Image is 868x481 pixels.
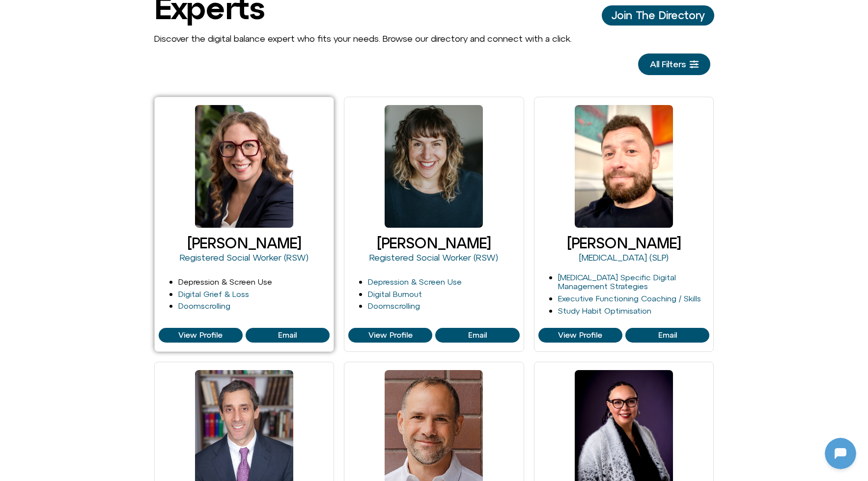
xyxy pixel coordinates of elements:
[28,112,175,171] p: Makes sense — you want clarity. When do you reach for your phone most [DATE]? Choose one: 1) Morn...
[538,328,622,343] a: View Profile of Craig Selinger
[2,161,16,175] img: N5FCcHC.png
[28,187,175,235] p: Looks like you stepped away—no worries. Message me when you're ready. What feels like a good next...
[29,6,151,19] h2: [DOMAIN_NAME]
[825,438,856,469] iframe: Botpress
[9,5,25,21] img: N5FCcHC.png
[348,328,432,343] a: View Profile of Cleo Haber
[368,277,462,286] a: Depression & Screen Use
[625,328,709,343] a: View Profile of Craig Selinger
[180,280,186,292] p: hi
[17,316,152,326] textarea: Message Input
[2,85,16,99] img: N5FCcHC.png
[178,331,223,340] span: View Profile
[658,331,677,340] span: Email
[154,33,572,44] span: Discover the digital balance expert who fits your needs. Browse our directory and connect with a ...
[558,331,602,340] span: View Profile
[602,5,714,25] a: Join The Director
[650,59,686,69] span: All Filters
[369,252,498,263] a: Registered Social Worker (RSW)
[85,255,112,267] p: [DATE]
[180,252,308,263] a: Registered Social Worker (RSW)
[468,331,487,340] span: Email
[278,331,297,340] span: Email
[246,328,330,343] a: View Profile of Blair Wexler-Singer
[85,24,112,35] p: [DATE]
[168,313,184,329] svg: Voice Input Button
[178,301,230,310] a: Doomscrolling
[368,331,413,340] span: View Profile
[567,235,681,251] a: [PERSON_NAME]
[558,306,651,315] a: Study Habit Optimisation
[2,225,16,239] img: N5FCcHC.png
[28,48,175,95] p: Good to see you. Phone focus time. Which moment [DATE] grabs your phone the most? Choose one: 1) ...
[368,301,420,310] a: Doomscrolling
[178,277,272,286] a: Depression & Screen Use
[435,328,519,343] a: View Profile of Cleo Haber
[368,290,422,298] a: Digital Burnout
[187,235,301,251] a: [PERSON_NAME]
[558,294,701,303] a: Executive Functioning Coaching / Skills
[579,252,669,263] a: [MEDICAL_DATA] (SLP)
[2,2,194,23] button: Expand Header Button
[159,328,243,343] a: View Profile of Blair Wexler-Singer
[558,273,676,291] a: [MEDICAL_DATA] Specific Digital Management Strategies
[178,290,249,298] a: Digital Grief & Loss
[155,4,171,21] svg: Restart Conversation Button
[171,4,188,21] svg: Close Chatbot Button
[638,53,710,75] a: All Filters
[377,235,491,251] a: [PERSON_NAME]
[612,9,704,21] span: Join The Directory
